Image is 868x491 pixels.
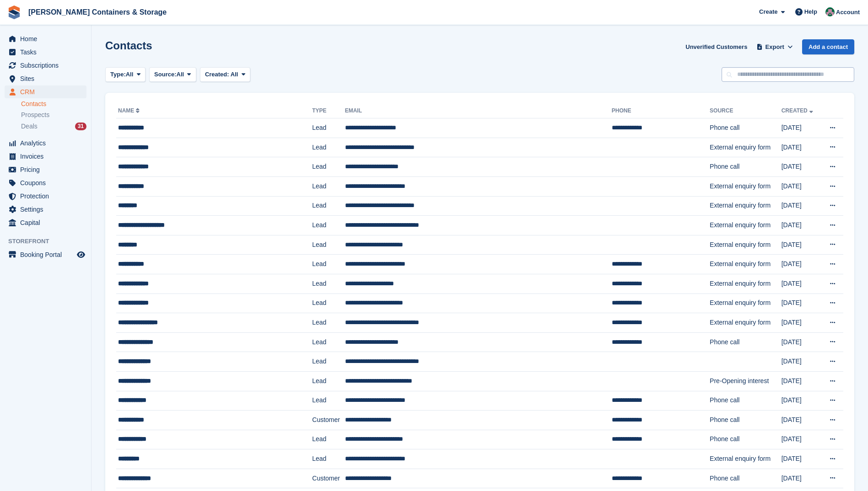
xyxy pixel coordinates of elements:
[782,216,821,235] td: [DATE]
[20,137,75,149] span: Analytics
[110,70,126,79] span: Type:
[21,110,86,120] a: Prospects
[312,274,345,294] td: Lead
[312,294,345,313] td: Lead
[782,430,821,449] td: [DATE]
[710,196,782,216] td: External enquiry form
[20,176,75,189] span: Coupons
[105,39,152,52] h1: Contacts
[312,469,345,488] td: Customer
[312,216,345,235] td: Lead
[782,255,821,274] td: [DATE]
[20,72,75,85] span: Sites
[20,150,75,163] span: Invoices
[710,118,782,138] td: Phone call
[759,7,777,16] span: Create
[782,371,821,391] td: [DATE]
[25,5,170,20] a: [PERSON_NAME] Containers & Storage
[710,371,782,391] td: Pre-Opening interest
[710,138,782,157] td: External enquiry form
[710,449,782,469] td: External enquiry form
[755,39,795,54] button: Export
[782,138,821,157] td: [DATE]
[312,255,345,274] td: Lead
[75,123,86,130] div: 31
[20,46,75,59] span: Tasks
[710,294,782,313] td: External enquiry form
[782,313,821,333] td: [DATE]
[5,190,86,203] a: menu
[312,313,345,333] td: Lead
[612,104,710,118] th: Phone
[154,70,176,79] span: Source:
[782,118,821,138] td: [DATE]
[782,157,821,177] td: [DATE]
[710,411,782,430] td: Phone call
[782,274,821,294] td: [DATE]
[312,176,345,196] td: Lead
[5,248,86,261] a: menu
[710,235,782,255] td: External enquiry form
[177,70,184,79] span: All
[312,449,345,469] td: Lead
[782,352,821,372] td: [DATE]
[126,70,134,79] span: All
[149,67,196,82] button: Source: All
[105,67,146,82] button: Type: All
[766,43,784,52] span: Export
[20,163,75,176] span: Pricing
[20,32,75,45] span: Home
[312,391,345,411] td: Lead
[20,203,75,216] span: Settings
[804,7,817,16] span: Help
[710,430,782,449] td: Phone call
[312,430,345,449] td: Lead
[782,469,821,488] td: [DATE]
[312,104,345,118] th: Type
[312,371,345,391] td: Lead
[836,8,860,17] span: Account
[5,216,86,229] a: menu
[312,235,345,255] td: Lead
[710,332,782,352] td: Phone call
[710,313,782,333] td: External enquiry form
[21,122,86,131] a: Deals 31
[825,7,835,16] img: Julia Marcham
[710,157,782,177] td: Phone call
[312,138,345,157] td: Lead
[782,235,821,255] td: [DATE]
[5,150,86,163] a: menu
[20,85,75,98] span: CRM
[312,157,345,177] td: Lead
[710,255,782,274] td: External enquiry form
[782,332,821,352] td: [DATE]
[5,46,86,59] a: menu
[710,104,782,118] th: Source
[5,72,86,85] a: menu
[312,411,345,430] td: Customer
[710,274,782,294] td: External enquiry form
[200,67,250,82] button: Created: All
[312,352,345,372] td: Lead
[20,190,75,203] span: Protection
[782,449,821,469] td: [DATE]
[782,294,821,313] td: [DATE]
[312,332,345,352] td: Lead
[20,248,75,261] span: Booking Portal
[21,111,49,119] span: Prospects
[8,237,91,246] span: Storefront
[802,39,854,54] a: Add a contact
[5,59,86,72] a: menu
[20,59,75,72] span: Subscriptions
[20,216,75,229] span: Capital
[7,5,21,19] img: stora-icon-8386f47178a22dfd0bd8f6a31ec36ba5ce8667c1dd55bd0f319d3a0aa187defe.svg
[710,176,782,196] td: External enquiry form
[5,203,86,216] a: menu
[312,118,345,138] td: Lead
[682,39,751,54] a: Unverified Customers
[782,196,821,216] td: [DATE]
[75,249,86,260] a: Preview store
[5,176,86,189] a: menu
[710,469,782,488] td: Phone call
[21,122,38,131] span: Deals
